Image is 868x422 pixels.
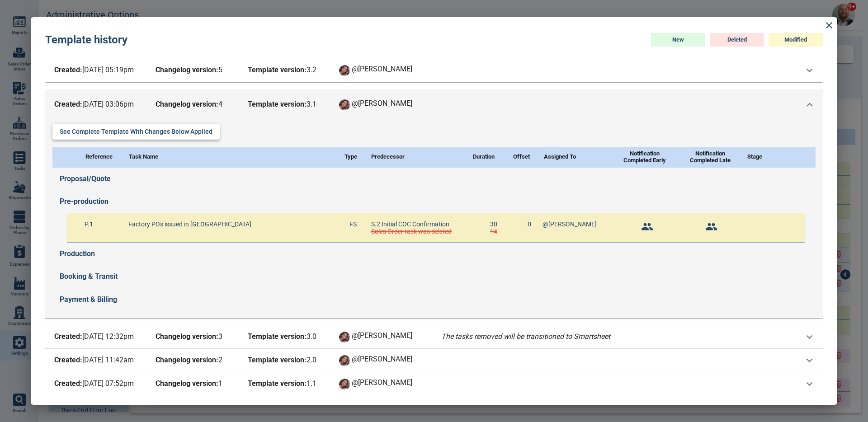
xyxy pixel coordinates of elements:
span: 30 [490,220,497,228]
div: Created:[DATE] 05:19pmChangelog version:5Template version:3.2Avatar@[PERSON_NAME] [45,59,823,82]
span: @[PERSON_NAME] [352,99,412,108]
span: Modified [784,37,807,43]
img: Avatar [339,355,350,366]
div: Booking & Transit [60,265,816,288]
b: Changelog version: [156,379,218,388]
b: Created: [54,100,82,108]
b: Changelog version: [156,100,218,108]
s: Sales Order task was deleted [371,228,452,235]
span: Factory POs issued in [GEOGRAPHIC_DATA] [128,220,251,228]
span: [DATE] 05:19pm [52,64,143,77]
b: Changelog version: [156,332,218,341]
b: Changelog version: [156,356,218,364]
span: Reference [85,154,119,160]
img: Avatar [339,99,350,110]
span: Assigned To [544,154,607,160]
span: 5 [154,64,235,77]
span: 3 . 0 [246,331,327,343]
div: Pre-production [60,190,816,213]
span: S.2 Initial COC Confirmation [371,220,449,228]
span: @[PERSON_NAME] [352,378,412,387]
span: [DATE] 12:32pm [52,331,143,343]
span: 1 . 1 [246,378,327,390]
button: See complete template with changes below applied [52,124,220,140]
b: Created: [54,379,82,388]
span: @[PERSON_NAME] [352,331,412,340]
b: Template version: [248,100,307,108]
img: Avatar [339,65,350,76]
img: Avatar [339,379,350,389]
b: Template version: [248,332,307,341]
b: Created: [54,332,82,341]
s: 14 [490,228,497,235]
span: FS [349,220,357,228]
span: Predecessor [371,154,463,160]
div: Proposal/Quote [60,168,816,190]
span: Notification Completed Early [617,150,673,164]
span: 3 . 2 [246,64,327,77]
div: Created:[DATE] 11:42amChangelog version:2Template version:2.0Avatar@[PERSON_NAME] [45,349,823,372]
div: Created:[DATE] 03:06pmChangelog version:4Template version:3.1Avatar@[PERSON_NAME] [45,89,823,120]
span: [DATE] 11:42am [52,354,143,367]
span: @[PERSON_NAME] [542,220,597,228]
span: @[PERSON_NAME] [352,355,412,363]
span: New [672,37,684,43]
span: 3 . 1 [246,98,327,111]
span: Offset [513,154,534,160]
span: The tasks removed will be transitioned to Smartsheet [439,331,612,343]
b: Created: [54,66,82,74]
span: [DATE] 03:06pm [52,98,143,111]
img: Avatar [339,332,350,342]
span: Notification Completed Late [682,150,738,164]
span: 2 [154,354,235,367]
div: Production [60,243,816,265]
b: Template version: [248,356,307,364]
span: 1 [154,378,235,390]
div: Payment & Billing [60,288,816,311]
span: Stage [747,154,808,160]
b: Template version: [248,379,307,388]
span: [DATE] 07:52pm [52,378,143,390]
span: 2 . 0 [246,354,327,367]
div: Created:[DATE] 07:52pmChangelog version:1Template version:1.1Avatar@[PERSON_NAME] [45,372,823,396]
b: Changelog version: [156,66,218,74]
b: Template version: [248,66,307,74]
div: Created:[DATE] 12:32pmChangelog version:3Template version:3.0Avatar@[PERSON_NAME]The tasks remove... [45,325,823,349]
span: 4 [154,98,235,111]
p: Template history [45,32,127,48]
div: Created:[DATE] 05:19pmChangelog version:5Template version:3.2Avatar@[PERSON_NAME] [45,120,823,318]
b: Created: [54,356,82,364]
span: Duration [473,154,504,160]
span: P.1 [85,220,93,228]
span: Deleted [727,37,747,43]
span: 3 [154,331,235,343]
span: @[PERSON_NAME] [352,65,412,73]
span: Task Name [129,154,335,160]
span: 0 [528,220,531,228]
span: Type [344,154,362,160]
